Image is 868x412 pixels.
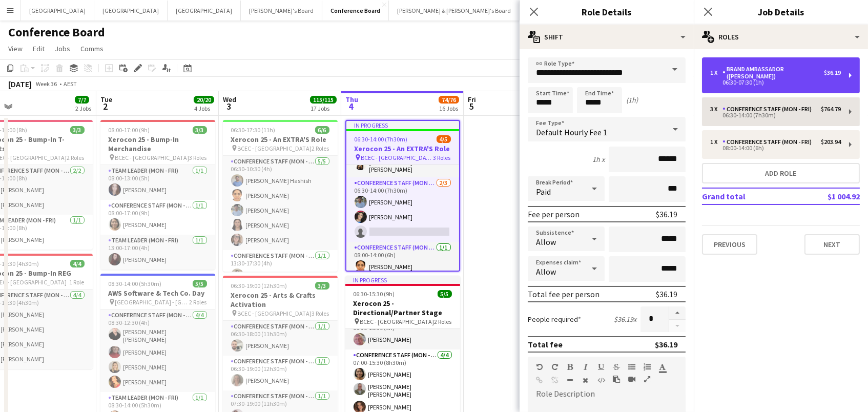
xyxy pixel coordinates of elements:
div: $36.19 x [614,315,636,324]
span: Fri [468,95,476,104]
span: 06:30-19:00 (12h30m) [231,282,287,290]
span: 3/3 [193,126,207,134]
div: Brand Ambassador ([PERSON_NAME]) [722,66,824,80]
h3: Xerocon 25 - Bump-In Merchandise [100,135,215,153]
span: Edit [33,44,45,53]
span: BCEC - [GEOGRAPHIC_DATA] [361,154,433,161]
span: 6/6 [315,126,329,134]
app-job-card: 06:30-17:30 (11h)6/6Xerocon 25 - An EXTRA'S Role BCEC - [GEOGRAPHIC_DATA]2 RolesConference Staff ... [223,120,338,272]
button: Insert video [628,375,635,383]
button: Next [804,234,860,255]
button: Bold [567,363,574,371]
span: 3 Roles [433,154,451,161]
div: 06:30-07:30 (1h) [710,80,841,85]
span: Wed [223,95,236,104]
span: 5/5 [193,280,207,287]
button: [GEOGRAPHIC_DATA] [168,1,241,20]
span: [GEOGRAPHIC_DATA] - [GEOGRAPHIC_DATA] [115,298,190,306]
button: Strikethrough [613,363,620,371]
button: Italic [582,363,589,371]
span: BCEC - [GEOGRAPHIC_DATA] [360,318,435,325]
div: 06:30-14:00 (7h30m) [710,113,841,118]
span: 08:30-14:00 (5h30m) [109,280,162,287]
div: Conference Staff (Mon - Fri) [722,106,816,113]
button: Unordered List [628,363,635,371]
div: 17 Jobs [311,105,336,112]
span: 1 Role [70,278,85,286]
button: Horizontal Line [567,376,574,384]
span: 06:30-17:30 (11h) [231,126,276,134]
div: $764.79 [821,106,841,113]
div: $36.19 [824,69,841,76]
span: 5 [466,100,476,112]
h1: Conference Board [8,25,105,40]
button: HTML Code [597,376,605,384]
h3: Xerocon 25 - Arts & Crafts Activation [223,291,338,309]
button: Increase [669,306,686,320]
button: Paste as plain text [613,375,620,383]
div: Fee per person [528,209,580,219]
span: Thu [345,95,358,104]
button: Underline [597,363,605,371]
h3: Job Details [694,5,868,18]
app-card-role: Conference Staff (Mon - Fri)1/106:30-18:00 (11h30m)[PERSON_NAME] [223,321,338,356]
button: Text Color [659,363,666,371]
app-card-role: Conference Staff (Mon - Fri)4/408:30-12:30 (4h)[PERSON_NAME] [PERSON_NAME][PERSON_NAME][PERSON_NA... [100,310,215,392]
div: 2 Jobs [75,105,91,112]
td: $1 004.92 [795,188,860,204]
span: View [8,44,23,53]
button: [GEOGRAPHIC_DATA] [21,1,94,20]
div: 1 x [710,69,722,76]
button: Fullscreen [644,375,651,383]
span: 3/3 [315,282,329,290]
div: In progress [346,121,459,129]
span: 7/7 [75,96,89,104]
div: [DATE] [8,79,32,89]
span: 5/5 [438,290,452,298]
h3: Xerocon 25 - Directional/Partner Stage [345,299,460,317]
span: 3/3 [70,126,85,134]
div: Total fee [528,339,563,349]
div: $36.19 [656,209,677,219]
span: Week 36 [34,80,59,88]
button: [PERSON_NAME] & [PERSON_NAME]'s Board [389,1,520,20]
span: Paid [536,187,551,197]
a: Edit [29,42,49,55]
app-card-role: Conference Staff (Mon - Fri)1/108:00-14:00 (6h)[PERSON_NAME] [346,242,459,277]
span: Default Hourly Fee 1 [536,127,607,137]
a: Jobs [51,42,74,55]
div: Roles [694,25,868,49]
span: 06:30-14:00 (7h30m) [355,135,408,143]
span: 4/5 [437,135,451,143]
h3: Xerocon 25 - An EXTRA'S Role [346,144,459,153]
span: 3 [221,100,236,112]
app-job-card: In progress06:30-14:00 (7h30m)4/5Xerocon 25 - An EXTRA'S Role BCEC - [GEOGRAPHIC_DATA]3 RolesBran... [345,120,460,272]
app-job-card: 08:00-17:00 (9h)3/3Xerocon 25 - Bump-In Merchandise BCEC - [GEOGRAPHIC_DATA]3 RolesTeam Leader (M... [100,120,215,270]
div: AEST [64,80,77,88]
div: Conference Staff (Mon - Fri) [722,138,816,146]
app-card-role: Conference Staff (Mon - Fri)1/106:30-15:30 (9h)[PERSON_NAME] [345,315,460,349]
span: 3 Roles [312,310,329,317]
div: 16 Jobs [439,105,459,112]
h3: Role Details [520,5,694,18]
span: 2 Roles [435,318,452,325]
div: 1 x [710,138,722,146]
td: Grand total [702,188,795,204]
span: 2 Roles [190,298,207,306]
a: Comms [76,42,108,55]
div: $36.19 [655,339,677,349]
div: 08:00-14:00 (6h) [710,146,841,151]
app-card-role: Conference Staff (Mon - Fri)1/108:00-17:00 (9h)[PERSON_NAME] [100,200,215,235]
span: Jobs [55,44,70,53]
h3: AWS Software & Tech Co. Day [100,289,215,298]
span: 74/76 [439,96,459,104]
div: Shift [520,25,694,49]
div: $203.94 [821,138,841,146]
span: 4 [344,100,358,112]
button: Add role [702,163,860,183]
button: [PERSON_NAME]'s Board [241,1,322,20]
span: Allow [536,266,556,277]
div: (1h) [626,95,638,105]
span: 06:30-15:30 (9h) [354,290,395,298]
